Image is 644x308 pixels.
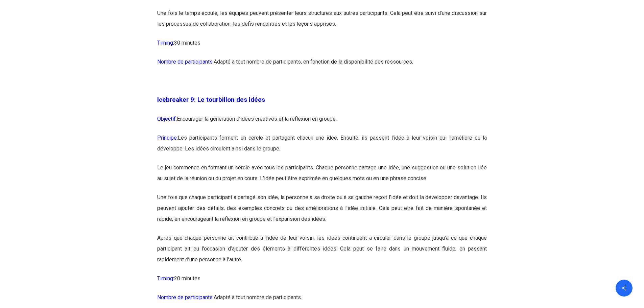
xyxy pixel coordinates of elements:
p: Le jeu commence en formant un cercle avec tous les participants. Chaque personne partage une idée... [157,162,487,192]
span: Nombre de participants: [157,58,214,65]
p: 20 minutes [157,273,487,292]
p: Les participants forment un cercle et partagent chacun une idée. Ensuite, ils passent l’idée à le... [157,133,487,162]
p: Une fois le temps écoulé, les équipes peuvent présenter leurs structures aux autres participants.... [157,8,487,38]
p: Adapté à tout nombre de participants, en fonction de la disponibilité des ressources. [157,56,487,75]
p: Après que chaque personne ait contribué à l’idée de leur voisin, les idées continuent à circuler ... [157,233,487,273]
p: Une fois que chaque participant a partagé son idée, la personne à sa droite ou à sa gauche reçoit... [157,192,487,233]
span: Nombre de participants: [157,294,214,301]
span: Icebreaker 9: Le tourbillon des idées [157,96,265,103]
p: 30 minutes [157,38,487,56]
span: Objectif: [157,116,177,122]
p: Encourager la génération d’idées créatives et la réflexion en groupe. [157,114,487,133]
span: Timing: [157,275,174,282]
span: Principe: [157,135,178,141]
span: Timing: [157,40,174,46]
